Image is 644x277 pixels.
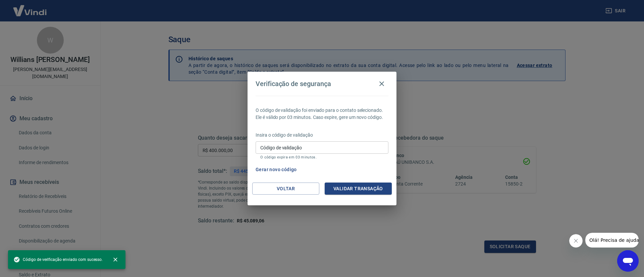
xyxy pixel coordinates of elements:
button: Validar transação [325,183,392,195]
iframe: Fechar mensagem [569,234,583,248]
p: O código de validação foi enviado para o contato selecionado. Ele é válido por 03 minutos. Caso e... [256,107,388,121]
p: O código expira em 03 minutos. [260,155,384,159]
button: Gerar novo código [253,163,300,176]
h4: Verificação de segurança [256,80,331,88]
button: Voltar [252,183,319,195]
span: Olá! Precisa de ajuda? [4,5,56,10]
iframe: Mensagem da empresa [585,233,639,248]
iframe: Botão para abrir a janela de mensagens [617,250,639,272]
button: close [108,252,123,267]
span: Código de verificação enviado com sucesso. [13,256,103,263]
p: Insira o código de validação [256,132,388,139]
